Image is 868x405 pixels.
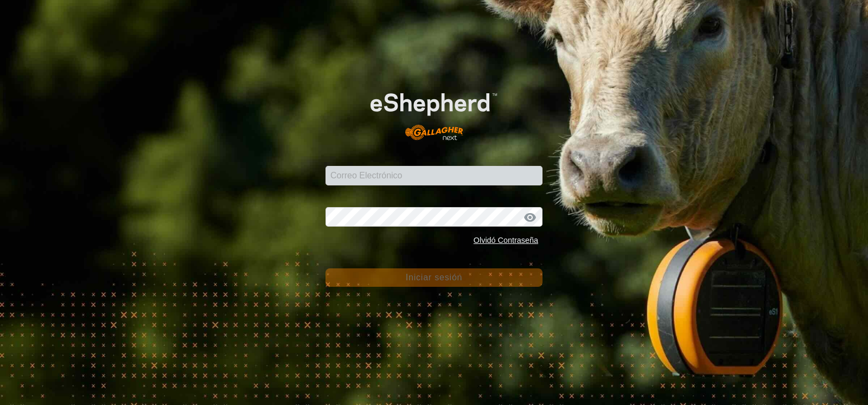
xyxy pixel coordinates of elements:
font: Iniciar sesión [406,273,463,282]
img: Logotipo de eShepherd [347,75,521,149]
input: Correo Electrónico [325,166,542,185]
a: Olvidó Contraseña [474,236,538,245]
button: Iniciar sesión [325,268,542,287]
